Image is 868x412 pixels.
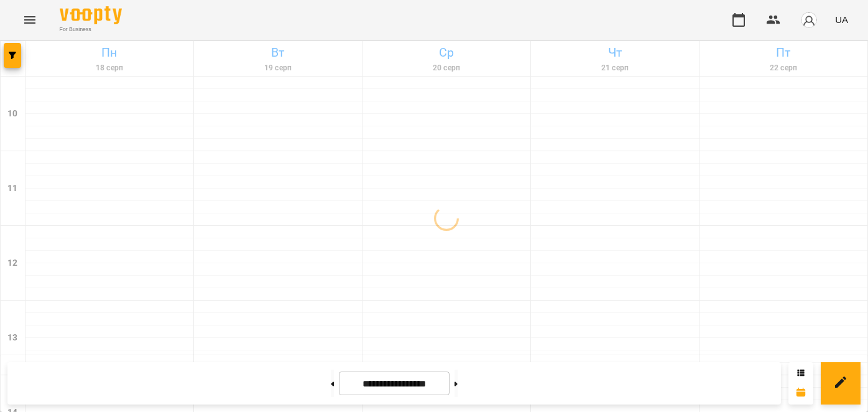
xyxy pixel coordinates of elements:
[533,43,697,62] h6: Чт
[533,62,697,74] h6: 21 серп
[7,182,17,195] h6: 11
[800,11,818,29] img: avatar_s.png
[364,43,529,62] h6: Ср
[7,256,17,270] h6: 12
[364,62,529,74] h6: 20 серп
[701,62,866,74] h6: 22 серп
[7,107,17,121] h6: 10
[701,43,866,62] h6: Пт
[7,331,17,345] h6: 13
[830,8,853,31] button: UA
[27,62,192,74] h6: 18 серп
[835,13,848,26] span: UA
[60,26,122,34] span: For Business
[60,6,122,24] img: Voopty Logo
[27,43,192,62] h6: Пн
[196,43,360,62] h6: Вт
[196,62,360,74] h6: 19 серп
[15,5,45,35] button: Menu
